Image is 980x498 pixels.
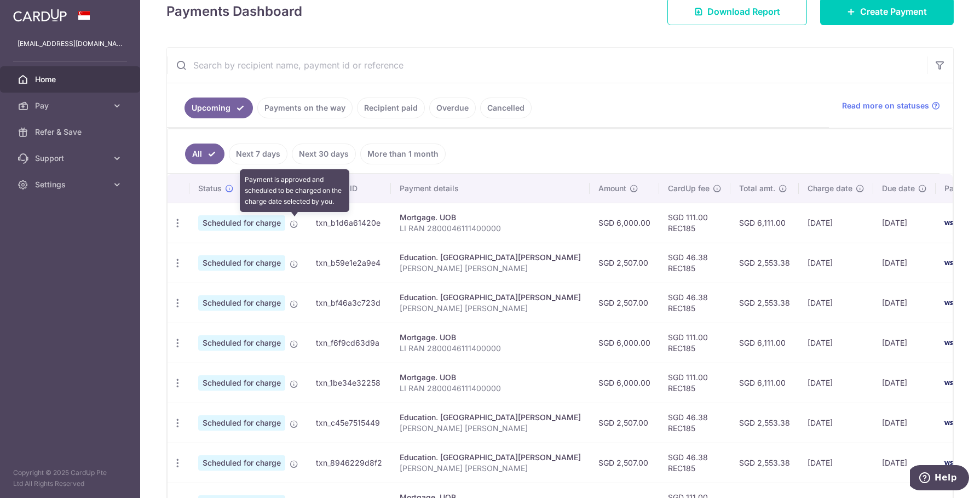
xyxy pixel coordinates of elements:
[198,183,222,194] span: Status
[307,203,391,243] td: txn_b1d6a61420e
[166,2,302,21] h4: Payments Dashboard
[307,403,391,443] td: txn_c45e7515449
[873,283,936,323] td: [DATE]
[730,323,799,363] td: SGD 6,111.00
[13,9,67,22] img: CardUp
[400,463,581,474] p: [PERSON_NAME] [PERSON_NAME]
[391,174,590,203] th: Payment details
[659,443,730,483] td: SGD 46.38 REC185
[307,323,391,363] td: txn_f6f9cd63d9a
[185,144,224,164] a: All
[185,98,253,118] a: Upcoming
[400,412,581,423] div: Education. [GEOGRAPHIC_DATA][PERSON_NAME]
[590,323,659,363] td: SGD 6,000.00
[730,443,799,483] td: SGD 2,553.38
[35,153,107,164] span: Support
[659,363,730,403] td: SGD 111.00 REC185
[939,376,961,390] img: Bank Card
[307,443,391,483] td: txn_8946229d8f2
[659,203,730,243] td: SGD 111.00 REC185
[799,283,873,323] td: [DATE]
[730,203,799,243] td: SGD 6,111.00
[400,332,581,343] div: Mortgage. UOB
[480,98,532,118] a: Cancelled
[659,243,730,283] td: SGD 46.38 REC185
[659,323,730,363] td: SGD 111.00 REC185
[590,443,659,483] td: SGD 2,507.00
[730,403,799,443] td: SGD 2,553.38
[882,183,915,194] span: Due date
[240,169,349,212] div: Payment is approved and scheduled to be charged on the charge date selected by you.
[668,183,710,194] span: CardUp fee
[730,363,799,403] td: SGD 6,111.00
[198,255,285,271] span: Scheduled for charge
[910,465,969,493] iframe: Opens a widget where you can find more information
[292,144,356,164] a: Next 30 days
[939,416,961,430] img: Bank Card
[400,303,581,314] p: [PERSON_NAME] [PERSON_NAME]
[198,375,285,391] span: Scheduled for charge
[598,183,626,194] span: Amount
[939,336,961,350] img: Bank Card
[167,48,927,83] input: Search by recipient name, payment id or reference
[799,443,873,483] td: [DATE]
[18,38,123,49] p: [EMAIL_ADDRESS][DOMAIN_NAME]
[873,323,936,363] td: [DATE]
[799,403,873,443] td: [DATE]
[842,100,929,111] span: Read more on statuses
[429,98,476,118] a: Overdue
[590,243,659,283] td: SGD 2,507.00
[659,403,730,443] td: SGD 46.38 REC185
[939,296,961,310] img: Bank Card
[35,100,107,111] span: Pay
[873,443,936,483] td: [DATE]
[400,383,581,394] p: LI RAN 2800046111400000
[873,243,936,283] td: [DATE]
[35,74,107,85] span: Home
[707,5,780,18] span: Download Report
[799,243,873,283] td: [DATE]
[590,363,659,403] td: SGD 6,000.00
[739,183,775,194] span: Total amt.
[939,256,961,270] img: Bank Card
[590,283,659,323] td: SGD 2,507.00
[198,415,285,431] span: Scheduled for charge
[730,283,799,323] td: SGD 2,553.38
[400,212,581,223] div: Mortgage. UOB
[307,243,391,283] td: txn_b59e1e2a9e4
[939,216,961,230] img: Bank Card
[799,363,873,403] td: [DATE]
[360,144,446,164] a: More than 1 month
[873,403,936,443] td: [DATE]
[400,252,581,263] div: Education. [GEOGRAPHIC_DATA][PERSON_NAME]
[400,423,581,434] p: [PERSON_NAME] [PERSON_NAME]
[799,323,873,363] td: [DATE]
[842,100,940,111] a: Read more on statuses
[873,203,936,243] td: [DATE]
[198,335,285,351] span: Scheduled for charge
[659,283,730,323] td: SGD 46.38 REC185
[400,343,581,354] p: LI RAN 2800046111400000
[198,215,285,231] span: Scheduled for charge
[229,144,287,164] a: Next 7 days
[198,455,285,471] span: Scheduled for charge
[860,5,927,18] span: Create Payment
[357,98,425,118] a: Recipient paid
[400,223,581,234] p: LI RAN 2800046111400000
[198,295,285,311] span: Scheduled for charge
[307,283,391,323] td: txn_bf46a3c723d
[400,292,581,303] div: Education. [GEOGRAPHIC_DATA][PERSON_NAME]
[400,263,581,274] p: [PERSON_NAME] [PERSON_NAME]
[257,98,353,118] a: Payments on the way
[799,203,873,243] td: [DATE]
[590,203,659,243] td: SGD 6,000.00
[35,127,107,138] span: Refer & Save
[400,452,581,463] div: Education. [GEOGRAPHIC_DATA][PERSON_NAME]
[307,363,391,403] td: txn_1be34e32258
[730,243,799,283] td: SGD 2,553.38
[939,456,961,470] img: Bank Card
[590,403,659,443] td: SGD 2,507.00
[808,183,852,194] span: Charge date
[873,363,936,403] td: [DATE]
